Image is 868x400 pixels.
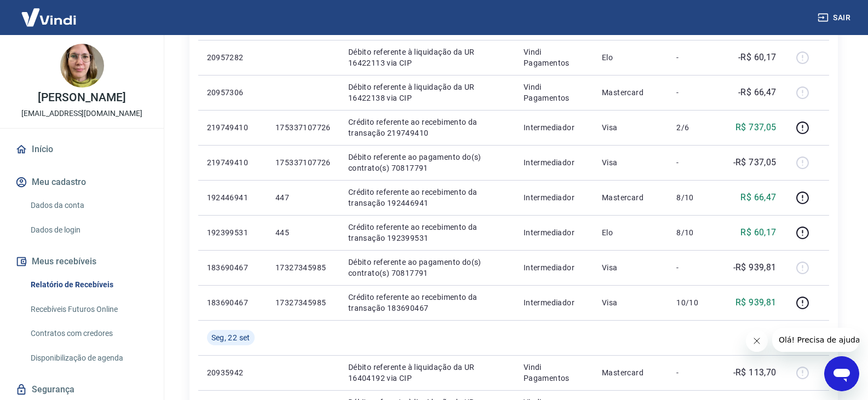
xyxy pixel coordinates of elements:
[738,86,777,99] p: -R$ 66,47
[38,92,125,103] p: [PERSON_NAME]
[602,157,659,168] p: Visa
[348,362,506,384] p: Débito referente à liquidação da UR 16404192 via CIP
[676,297,709,308] p: 10/10
[524,82,584,103] p: Vindi Pagamentos
[26,219,151,241] a: Dados de login
[733,156,777,169] p: -R$ 737,05
[207,87,258,98] p: 20957306
[676,87,709,98] p: -
[207,157,258,168] p: 219749410
[815,8,855,28] button: Sair
[738,51,777,64] p: -R$ 60,17
[524,362,584,384] p: Vindi Pagamentos
[524,47,584,68] p: Vindi Pagamentos
[13,1,84,34] img: Vindi
[13,137,151,161] a: Início
[26,298,151,321] a: Recebíveis Futuros Online
[207,52,258,63] p: 20957282
[772,328,859,352] iframe: Mensagem da empresa
[602,122,659,133] p: Visa
[7,8,92,16] span: Olá! Precisa de ajuda?
[676,367,709,378] p: -
[348,187,506,208] p: Crédito referente ao recebimento da transação 192446941
[207,367,258,378] p: 20935942
[348,117,506,138] p: Crédito referente ao recebimento da transação 219749410
[524,157,584,168] p: Intermediador
[13,170,151,194] button: Meu cadastro
[735,296,777,309] p: R$ 939,81
[733,366,777,379] p: -R$ 113,70
[348,82,506,103] p: Débito referente à liquidação da UR 16422138 via CIP
[26,347,151,369] a: Disponibilização de agenda
[211,332,250,343] span: Seg, 22 set
[524,192,584,203] p: Intermediador
[602,367,659,378] p: Mastercard
[275,297,331,308] p: 17327345985
[602,227,659,238] p: Elo
[676,157,709,168] p: -
[746,330,768,352] iframe: Fechar mensagem
[275,262,331,273] p: 17327345985
[26,194,151,217] a: Dados da conta
[207,227,258,238] p: 192399531
[735,121,777,134] p: R$ 737,05
[740,191,776,204] p: R$ 66,47
[602,192,659,203] p: Mastercard
[207,297,258,308] p: 183690467
[676,262,709,273] p: -
[676,52,709,63] p: -
[26,322,151,345] a: Contratos com credores
[275,192,331,203] p: 447
[207,122,258,133] p: 219749410
[275,122,331,133] p: 175337107726
[60,44,104,88] img: 87f57c15-88ce-4ef7-9099-1f0b81198928.jpeg
[348,257,506,279] p: Débito referente ao pagamento do(s) contrato(s) 70817791
[676,122,709,133] p: 2/6
[348,292,506,314] p: Crédito referente ao recebimento da transação 183690467
[602,52,659,63] p: Elo
[676,192,709,203] p: 8/10
[13,250,151,274] button: Meus recebíveis
[524,227,584,238] p: Intermediador
[26,274,151,296] a: Relatório de Recebíveis
[676,227,709,238] p: 8/10
[207,262,258,273] p: 183690467
[824,356,859,391] iframe: Botão para abrir a janela de mensagens
[524,262,584,273] p: Intermediador
[740,226,776,239] p: R$ 60,17
[524,297,584,308] p: Intermediador
[275,227,331,238] p: 445
[348,152,506,173] p: Débito referente ao pagamento do(s) contrato(s) 70817791
[602,297,659,308] p: Visa
[275,157,331,168] p: 175337107726
[348,47,506,68] p: Débito referente à liquidação da UR 16422113 via CIP
[602,262,659,273] p: Visa
[348,222,506,244] p: Crédito referente ao recebimento da transação 192399531
[21,108,142,119] p: [EMAIL_ADDRESS][DOMAIN_NAME]
[207,192,258,203] p: 192446941
[524,122,584,133] p: Intermediador
[733,261,777,274] p: -R$ 939,81
[602,87,659,98] p: Mastercard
